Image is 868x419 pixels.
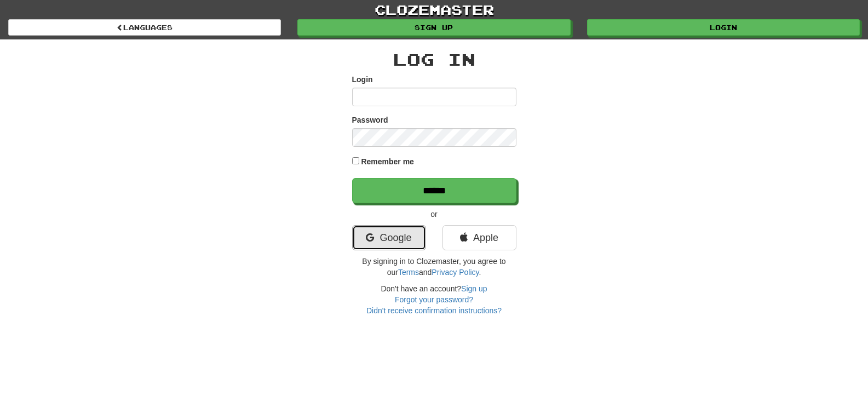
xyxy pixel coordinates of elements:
a: Sign up [297,19,570,36]
label: Remember me [361,156,414,167]
h2: Log In [352,50,516,68]
label: Login [352,74,373,85]
a: Privacy Policy [432,268,479,277]
a: Forgot your password? [395,295,473,304]
label: Password [352,114,388,125]
p: By signing in to Clozemaster, you agree to our and . [352,256,516,278]
div: Don't have an account? [352,283,516,316]
a: Login [587,19,860,36]
a: Google [352,225,426,250]
a: Sign up [461,284,487,293]
p: or [352,209,516,220]
a: Apple [442,225,516,250]
a: Terms [398,268,419,277]
a: Languages [8,19,281,36]
a: Didn't receive confirmation instructions? [366,306,502,315]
